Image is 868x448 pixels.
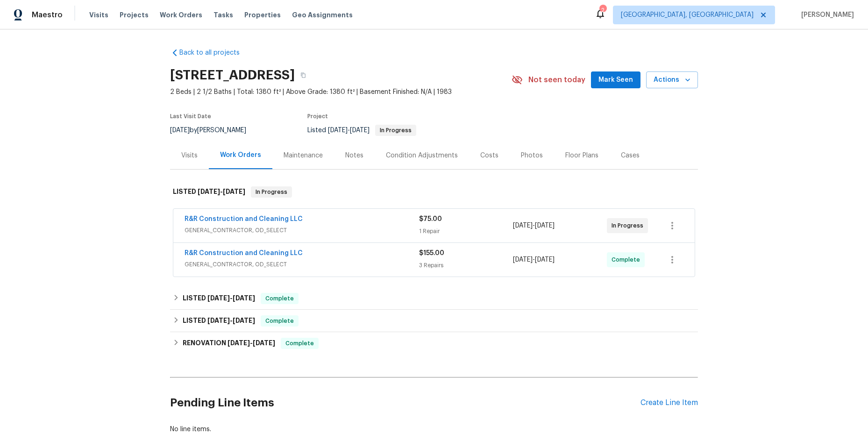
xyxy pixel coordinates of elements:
span: GENERAL_CONTRACTOR, OD_SELECT [185,226,419,235]
div: Costs [480,151,498,160]
span: Listed [307,127,416,134]
span: [DATE] [253,340,275,346]
div: Notes [345,151,363,160]
span: Project [307,114,328,119]
span: In Progress [612,221,647,230]
span: - [513,221,555,230]
span: - [198,188,245,195]
span: [DATE] [233,295,255,301]
span: Work Orders [160,10,202,20]
span: Complete [262,294,298,303]
span: [DATE] [328,127,348,134]
div: Work Orders [220,150,261,160]
h2: [STREET_ADDRESS] [170,71,295,80]
div: LISTED [DATE]-[DATE]Complete [170,310,698,332]
span: [PERSON_NAME] [797,10,854,20]
span: - [513,255,555,264]
span: [DATE] [535,222,555,229]
span: $155.00 [419,250,444,256]
span: Geo Assignments [292,10,353,20]
span: In Progress [376,128,415,133]
div: Photos [521,151,543,160]
h6: LISTED [173,186,245,198]
span: [DATE] [233,317,255,324]
span: Complete [282,339,318,348]
div: LISTED [DATE]-[DATE]In Progress [170,177,698,207]
span: [DATE] [223,188,245,195]
div: Visits [181,151,198,160]
span: Maestro [32,10,63,20]
span: - [207,317,255,324]
div: Create Line Item [640,398,698,407]
a: R&R Construction and Cleaning LLC [185,250,303,256]
span: $75.00 [419,216,442,222]
div: 3 Repairs [419,261,513,270]
span: Not seen today [528,75,585,85]
span: - [228,340,275,346]
span: Projects [120,10,149,20]
span: Complete [262,316,298,326]
div: by [PERSON_NAME] [170,125,257,136]
span: Last Visit Date [170,114,211,119]
div: Cases [621,151,640,160]
div: 1 Repair [419,227,513,236]
a: Back to all projects [170,48,260,57]
div: 2 [599,6,606,15]
span: - [207,295,255,301]
span: Visits [89,10,108,20]
div: LISTED [DATE]-[DATE]Complete [170,287,698,310]
div: No line items. [170,425,698,434]
h2: Pending Line Items [170,381,640,425]
span: Tasks [213,12,233,18]
span: [DATE] [513,222,533,229]
h6: RENOVATION [183,338,275,349]
span: [DATE] [228,340,250,346]
div: Maintenance [284,151,323,160]
span: - [328,127,370,134]
span: Complete [612,255,644,264]
div: RENOVATION [DATE]-[DATE]Complete [170,332,698,355]
div: Floor Plans [565,151,598,160]
a: R&R Construction and Cleaning LLC [185,216,303,222]
h6: LISTED [183,293,255,304]
span: [DATE] [207,295,230,301]
span: [DATE] [350,127,370,134]
span: Actions [654,74,690,86]
span: [DATE] [513,256,533,263]
span: [GEOGRAPHIC_DATA], [GEOGRAPHIC_DATA] [621,10,754,20]
button: Mark Seen [591,71,640,89]
span: [DATE] [198,188,220,195]
button: Actions [646,71,698,89]
div: Condition Adjustments [386,151,458,160]
span: 2 Beds | 2 1/2 Baths | Total: 1380 ft² | Above Grade: 1380 ft² | Basement Finished: N/A | 1983 [170,87,512,97]
span: Properties [244,10,281,20]
span: [DATE] [207,317,230,324]
span: Mark Seen [598,74,633,86]
span: [DATE] [170,127,190,134]
span: [DATE] [535,256,555,263]
span: GENERAL_CONTRACTOR, OD_SELECT [185,260,419,269]
span: In Progress [252,187,291,197]
button: Copy Address [295,67,312,84]
h6: LISTED [183,315,255,327]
